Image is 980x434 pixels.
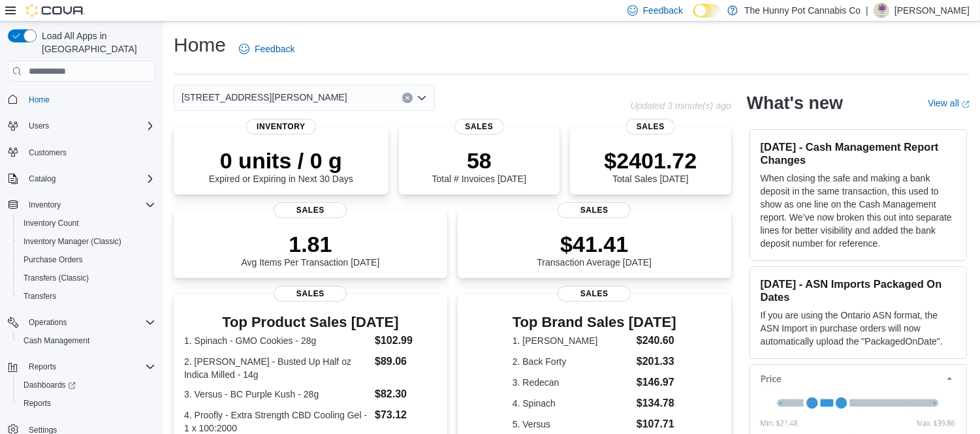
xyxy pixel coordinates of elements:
[13,232,161,251] button: Inventory Manager (Classic)
[3,313,161,332] button: Operations
[637,333,676,349] dd: $240.60
[18,234,127,249] a: Inventory Manager (Classic)
[513,418,631,431] dt: 5. Versus
[24,145,72,161] a: Customers
[13,332,161,350] button: Cash Management
[643,4,683,17] span: Feedback
[18,288,155,304] span: Transfers
[18,395,56,411] a: Reports
[24,118,54,134] button: Users
[24,359,61,375] button: Reports
[375,386,437,402] dd: $82.30
[246,119,316,134] span: Inventory
[3,117,161,135] button: Users
[29,95,50,105] span: Home
[3,170,161,188] button: Catalog
[24,380,76,390] span: Dashboards
[513,397,631,410] dt: 4. Spinach
[537,231,652,257] p: $41.41
[866,3,868,18] p: |
[604,147,697,174] p: $2401.72
[24,144,155,161] span: Customers
[513,355,631,368] dt: 2. Back Forty
[3,143,161,162] button: Customers
[18,215,84,231] a: Inventory Count
[184,388,370,401] dt: 3. Versus - BC Purple Kush - 28g
[537,231,652,268] div: Transaction Average [DATE]
[18,270,155,286] span: Transfers (Classic)
[18,252,155,268] span: Purchase Orders
[24,273,89,283] span: Transfers (Classic)
[874,3,889,18] div: Suzi Strand
[24,91,155,107] span: Home
[24,171,155,187] span: Catalog
[630,101,731,111] p: Updated 3 minute(s) ago
[18,234,155,249] span: Inventory Manager (Classic)
[29,317,67,328] span: Operations
[255,42,294,55] span: Feedback
[637,375,676,390] dd: $146.97
[184,355,370,381] dt: 2. [PERSON_NAME] - Busted Up Half oz Indica Milled - 14g
[24,398,51,409] span: Reports
[18,333,95,349] a: Cash Management
[417,93,427,103] button: Open list of options
[375,333,437,349] dd: $102.99
[513,376,631,389] dt: 3. Redecan
[637,354,676,369] dd: $201.33
[26,4,85,17] img: Cova
[626,119,675,134] span: Sales
[29,121,49,131] span: Users
[24,291,56,302] span: Transfers
[761,172,956,250] p: When closing the safe and making a bank deposit in the same transaction, this used to show as one...
[761,309,956,348] p: If you are using the Ontario ASN format, the ASN Import in purchase orders will now automatically...
[928,98,970,108] a: View allExternal link
[174,32,226,58] h1: Home
[3,358,161,376] button: Reports
[761,140,956,166] h3: [DATE] - Cash Management Report Changes
[24,315,155,330] span: Operations
[24,359,155,375] span: Reports
[209,147,353,184] div: Expired or Expiring in Next 30 Days
[13,214,161,232] button: Inventory Count
[184,315,437,330] h3: Top Product Sales [DATE]
[29,174,55,184] span: Catalog
[29,147,67,158] span: Customers
[24,255,83,265] span: Purchase Orders
[29,200,61,210] span: Inventory
[274,286,347,302] span: Sales
[693,4,721,18] input: Dark Mode
[894,3,970,18] p: [PERSON_NAME]
[18,288,61,304] a: Transfers
[13,287,161,305] button: Transfers
[747,93,843,114] h2: What's new
[454,119,503,134] span: Sales
[184,334,370,347] dt: 1. Spinach - GMO Cookies - 28g
[18,252,88,268] a: Purchase Orders
[24,197,155,213] span: Inventory
[18,395,155,411] span: Reports
[18,333,155,349] span: Cash Management
[24,236,121,247] span: Inventory Manager (Classic)
[744,3,861,18] p: The Hunny Pot Cannabis Co
[604,147,697,184] div: Total Sales [DATE]
[24,92,55,108] a: Home
[637,416,676,432] dd: $107.71
[432,147,526,174] p: 58
[3,196,161,214] button: Inventory
[432,147,526,184] div: Total # Invoices [DATE]
[24,118,155,134] span: Users
[513,315,676,330] h3: Top Brand Sales [DATE]
[637,395,676,411] dd: $134.78
[13,251,161,269] button: Purchase Orders
[18,215,155,231] span: Inventory Count
[13,376,161,394] a: Dashboards
[761,277,956,303] h3: [DATE] - ASN Imports Packaged On Dates
[24,171,61,187] button: Catalog
[241,231,379,257] p: 1.81
[24,218,79,228] span: Inventory Count
[274,202,347,218] span: Sales
[558,202,631,218] span: Sales
[375,407,437,423] dd: $73.12
[402,93,413,103] button: Clear input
